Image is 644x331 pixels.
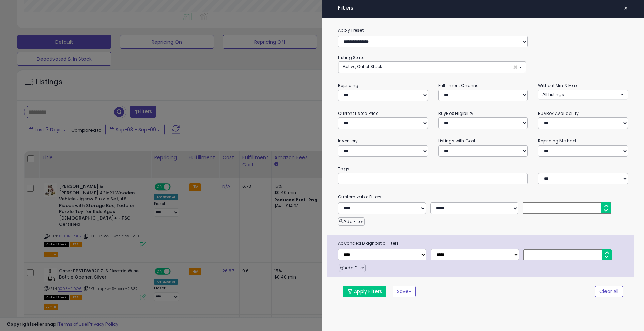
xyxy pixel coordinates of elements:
span: Active, Out of Stock [343,64,382,70]
small: Inventory [338,138,358,144]
span: Advanced Diagnostic Filters [333,240,634,247]
button: Add Filter [338,217,364,226]
h4: Filters [338,5,628,11]
span: All Listings [542,92,564,97]
small: Current Listed Price [338,110,378,116]
small: Repricing [338,82,358,88]
button: Active, Out of Stock × [338,62,526,73]
small: Listing State [338,55,364,60]
small: Fulfillment Channel [438,82,480,88]
button: Clear All [595,286,623,297]
small: Without Min & Max [538,82,577,88]
small: Tags [333,165,633,173]
span: × [513,64,518,71]
button: Apply Filters [343,286,386,297]
button: Add Filter [339,264,365,272]
small: BuyBox Eligibility [438,110,474,116]
small: Repricing Method [538,138,576,144]
label: Apply Preset: [333,27,633,34]
small: BuyBox Availability [538,110,579,116]
button: All Listings [538,90,628,100]
button: × [621,3,631,13]
button: Save [393,286,416,297]
span: × [624,3,628,13]
small: Listings with Cost [438,138,476,144]
small: Customizable Filters [333,193,633,201]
